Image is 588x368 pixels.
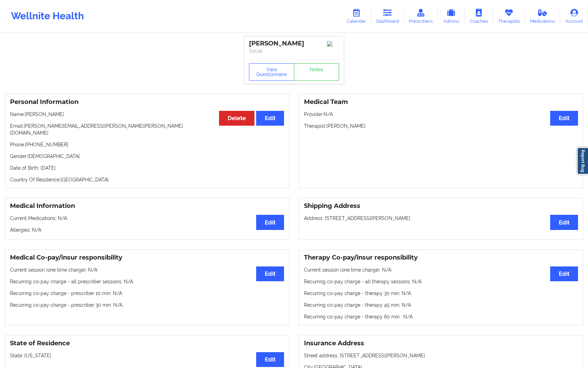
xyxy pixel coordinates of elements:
[10,352,284,359] p: State: [US_STATE]
[493,5,525,28] a: Therapists
[10,254,284,262] h3: Medical Co-pay/insur responsibility
[256,215,284,230] button: Edit
[525,5,560,28] a: Medications
[304,266,578,273] p: Current session (one time charge): N/A
[304,215,578,222] p: Address: [STREET_ADDRESS][PERSON_NAME]
[10,266,284,273] p: Current session (one time charge): N/A
[304,339,578,347] h3: Insurance Address
[304,202,578,210] h3: Shipping Address
[249,63,294,81] button: View Questionnaire
[550,111,578,126] button: Edit
[550,215,578,230] button: Edit
[10,290,284,297] p: Recurring co-pay charge - prescriber 10 min : N/A
[577,147,588,175] a: Report Bug
[304,352,578,359] p: Street address: [STREET_ADDRESS][PERSON_NAME]
[304,98,578,106] h3: Medical Team
[341,5,371,28] a: Calendar
[10,339,284,347] h3: State of Residence
[465,5,493,28] a: Coaches
[327,41,339,46] img: Image%2Fplaceholer-image.png
[10,202,284,210] h3: Medical Information
[304,290,578,297] p: Recurring co-pay charge - therapy 30 min : N/A
[10,302,284,308] p: Recurring co-pay charge - prescriber 30 min : N/A
[256,352,284,367] button: Edit
[304,278,578,285] p: Recurring co-pay charge - all therapy sessions : N/A
[304,313,578,320] p: Recurring co-pay charge - therapy 60 min : N/A
[10,141,284,148] p: Phone: [PHONE_NUMBER]
[249,48,339,54] p: Social
[294,63,339,81] a: Notes
[10,278,284,285] p: Recurring co-pay charge - all prescriber sessions : N/A
[256,266,284,281] button: Edit
[10,98,284,106] h3: Personal Information
[10,227,284,233] p: Allergies: N/A
[10,165,284,171] p: Date of Birth: [DATE]
[304,111,578,118] p: Provider: N/A
[10,111,284,118] p: Name: [PERSON_NAME]
[404,5,438,28] a: Prescribers
[304,123,578,129] p: Therapist: [PERSON_NAME]
[304,302,578,308] p: Recurring co-pay charge - therapy 45 min : N/A
[219,111,254,126] button: Delete
[371,5,404,28] a: Dashboard
[438,5,465,28] a: Admins
[10,215,284,222] p: Current Medications: N/A
[560,5,588,28] a: Account
[10,153,284,160] p: Gender: [DEMOGRAPHIC_DATA]
[10,176,284,183] p: Country Of Residence: [GEOGRAPHIC_DATA]
[10,123,284,136] p: Email: [PERSON_NAME][EMAIL_ADDRESS][PERSON_NAME][PERSON_NAME][DOMAIN_NAME]
[256,111,284,126] button: Edit
[550,266,578,281] button: Edit
[249,40,339,48] div: [PERSON_NAME]
[304,254,578,262] h3: Therapy Co-pay/insur responsibility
